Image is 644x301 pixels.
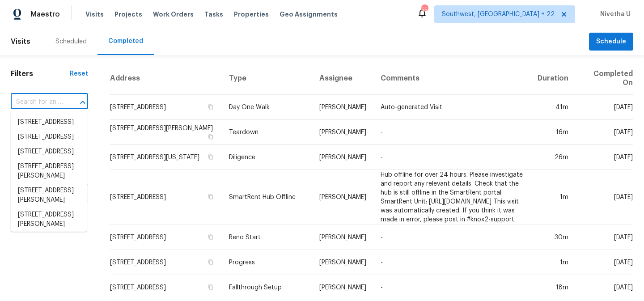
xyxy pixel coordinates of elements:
button: Schedule [589,33,633,51]
td: SmartRent Hub Offline [222,170,312,225]
span: Work Orders [153,10,194,19]
th: Comments [373,62,530,95]
td: Hub offline for over 24 hours. Please investigate and report any relevant details. Check that the... [373,170,530,225]
td: 16m [530,120,576,145]
span: Geo Assignments [280,10,338,19]
th: Completed On [576,62,633,95]
td: Teardown [222,120,312,145]
td: [DATE] [576,145,633,170]
td: 26m [530,145,576,170]
th: Address [110,62,222,95]
span: Visits [85,10,104,19]
td: - [373,275,530,300]
td: 1m [530,250,576,275]
td: 18m [530,275,576,300]
td: [PERSON_NAME] [312,225,373,250]
td: [DATE] [576,225,633,250]
div: Scheduled [55,37,87,46]
td: Day One Walk [222,95,312,120]
button: Copy Address [207,133,215,141]
span: Maestro [30,10,60,19]
td: 30m [530,225,576,250]
td: - [373,225,530,250]
td: [STREET_ADDRESS][PERSON_NAME] [110,120,222,145]
td: [PERSON_NAME] [312,120,373,145]
td: Diligence [222,145,312,170]
td: [DATE] [576,95,633,120]
td: [STREET_ADDRESS] [110,95,222,120]
button: Close [76,96,89,109]
td: Reno Start [222,225,312,250]
td: [DATE] [576,170,633,225]
td: [PERSON_NAME] [312,95,373,120]
td: [STREET_ADDRESS] [110,275,222,300]
th: Assignee [312,62,373,95]
td: [DATE] [576,275,633,300]
span: Visits [11,32,30,51]
li: [STREET_ADDRESS][PERSON_NAME] [11,183,87,208]
li: [STREET_ADDRESS] [11,115,87,130]
span: Projects [114,10,142,19]
td: 1m [530,170,576,225]
td: - [373,145,530,170]
h1: Filters [11,69,70,78]
td: [PERSON_NAME] [312,250,373,275]
td: [DATE] [576,250,633,275]
td: [PERSON_NAME] [312,145,373,170]
span: Tasks [204,11,223,17]
td: [STREET_ADDRESS] [110,170,222,225]
td: [STREET_ADDRESS][US_STATE] [110,145,222,170]
div: Completed [108,37,143,46]
input: Search for an address... [11,95,63,109]
button: Copy Address [207,233,215,241]
button: Copy Address [207,103,215,111]
td: - [373,250,530,275]
td: [STREET_ADDRESS] [110,250,222,275]
li: [STREET_ADDRESS] [11,130,87,144]
td: - [373,120,530,145]
span: Properties [234,10,269,19]
li: [STREET_ADDRESS] [11,144,87,159]
td: [PERSON_NAME] [312,170,373,225]
button: Copy Address [207,283,215,291]
td: Progress [222,250,312,275]
span: Southwest, [GEOGRAPHIC_DATA] + 22 [442,10,555,19]
div: 554 [421,5,428,14]
th: Type [222,62,312,95]
td: Auto-generated Visit [373,95,530,120]
li: [STREET_ADDRESS][PERSON_NAME] [11,159,87,183]
div: Reset [70,69,88,78]
td: [PERSON_NAME] [312,275,373,300]
td: 41m [530,95,576,120]
button: Copy Address [207,258,215,266]
td: [STREET_ADDRESS] [110,225,222,250]
li: [STREET_ADDRESS][PERSON_NAME] [11,208,87,232]
span: Nivetha U [597,10,631,19]
th: Duration [530,62,576,95]
button: Copy Address [207,153,215,161]
li: [STREET_ADDRESS][PERSON_NAME] [11,232,87,256]
span: Schedule [596,36,626,47]
td: [DATE] [576,120,633,145]
td: Fallthrough Setup [222,275,312,300]
button: Copy Address [207,193,215,201]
